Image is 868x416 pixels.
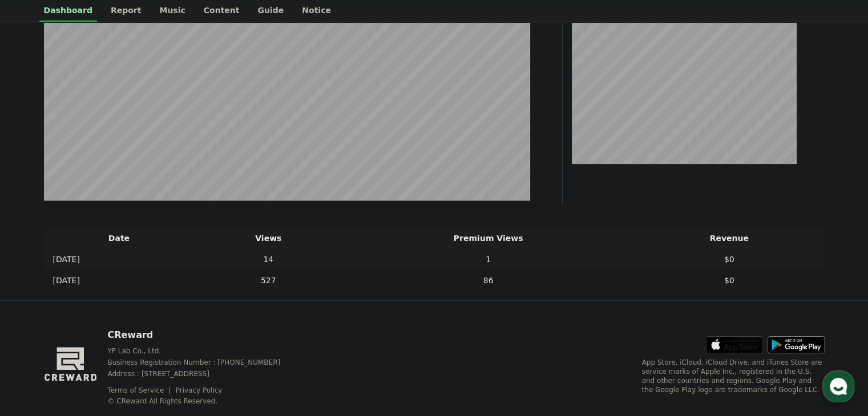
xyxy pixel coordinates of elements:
p: © CReward All Rights Reserved. [107,397,298,406]
div: Creward [62,6,105,19]
th: Views [194,228,342,249]
p: App Store, iCloud, iCloud Drive, and iTunes Store are service marks of Apple Inc., registered in ... [642,358,825,394]
th: Premium Views [342,228,634,249]
a: Terms of Service [107,386,172,394]
th: Date [44,228,195,249]
td: $0 [634,249,825,270]
p: YP Lab Co., Ltd. [107,346,298,356]
p: Business Registration Number : [PHONE_NUMBER] [107,358,298,367]
td: 527 [194,270,342,291]
p: CReward [107,328,298,342]
a: Privacy Policy [176,386,223,394]
td: 86 [342,270,634,291]
td: $0 [634,270,825,291]
div: Okay, thank you for that information, I'll just have to wait for the updates of the reveune to ap... [58,201,209,246]
th: Revenue [634,228,825,249]
p: [DATE] [53,254,80,266]
div: Creward [37,262,65,271]
div: (Please note that the dashboard only displays amounts above $0.01. For values below that, you can... [38,98,188,155]
td: 1 [342,249,634,270]
p: Address : [STREET_ADDRESS] [107,369,298,378]
div: Back on 7:30 PM [62,19,119,28]
div: Thank you! [38,278,188,289]
td: 14 [194,249,342,270]
p: [DATE] [53,275,80,287]
div: If you encounter any issues with performance tracking in the future, please feel free to contact ... [38,289,188,335]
